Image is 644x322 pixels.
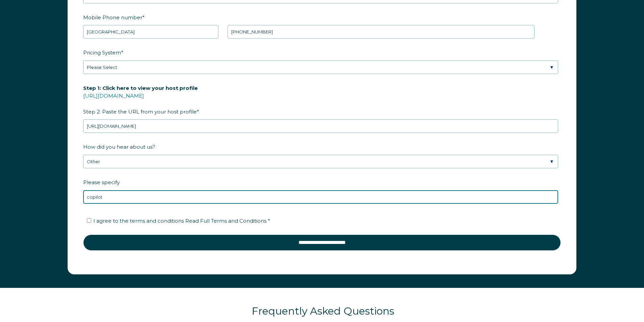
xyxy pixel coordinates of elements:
span: Frequently Asked Questions [252,305,394,317]
span: How did you hear about us? [83,142,155,152]
span: Read Full Terms and Conditions [185,218,266,224]
span: Step 1: Click here to view your host profile [83,83,198,93]
input: airbnb.com/users/show/12345 [83,119,558,133]
span: Please specify [83,177,120,188]
span: I agree to the terms and conditions [93,218,270,224]
input: I agree to the terms and conditions Read Full Terms and Conditions * [87,218,91,223]
a: Read Full Terms and Conditions [184,218,268,224]
span: Step 2: Paste the URL from your host profile [83,83,198,117]
span: Mobile Phone number [83,12,142,23]
span: Pricing System [83,47,121,58]
a: [URL][DOMAIN_NAME] [83,93,144,99]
